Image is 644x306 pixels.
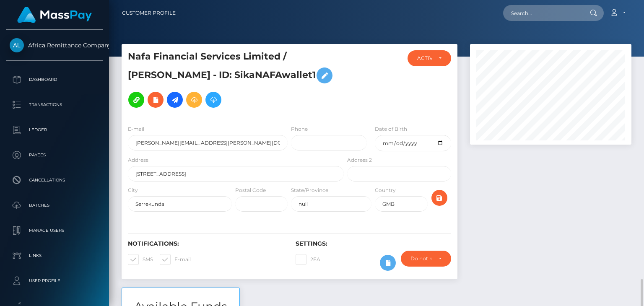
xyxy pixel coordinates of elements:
[128,156,148,164] label: Address
[10,38,24,52] img: Africa Remittance Company LLC
[6,220,103,241] a: Manage Users
[10,249,99,262] p: Links
[128,125,144,133] label: E-mail
[167,92,183,108] a: Initiate Payout
[417,55,431,62] div: ACTIVE
[347,156,372,164] label: Address 2
[10,275,99,287] p: User Profile
[128,187,138,194] label: City
[235,187,266,194] label: Postal Code
[6,41,103,49] span: Africa Remittance Company LLC
[6,94,103,115] a: Transactions
[128,254,153,265] label: SMS
[410,255,432,262] div: Do not require
[10,199,99,212] p: Batches
[10,99,99,111] p: Transactions
[128,50,339,112] h5: Nafa Financial Services Limited / [PERSON_NAME] - ID: SikaNAFAwallet1
[401,251,451,267] button: Do not require
[408,50,451,66] button: ACTIVE
[10,124,99,136] p: Ledger
[296,240,451,247] h6: Settings:
[6,270,103,291] a: User Profile
[6,69,103,90] a: Dashboard
[291,125,308,133] label: Phone
[6,145,103,166] a: Payees
[10,224,99,237] p: Manage Users
[6,245,103,266] a: Links
[128,240,283,247] h6: Notifications:
[375,125,407,133] label: Date of Birth
[160,254,191,265] label: E-mail
[296,254,320,265] label: 2FA
[10,149,99,161] p: Payees
[10,73,99,86] p: Dashboard
[375,187,396,194] label: Country
[17,7,92,23] img: MassPay Logo
[6,170,103,191] a: Cancellations
[10,174,99,187] p: Cancellations
[6,195,103,216] a: Batches
[291,187,328,194] label: State/Province
[122,4,176,22] a: Customer Profile
[503,5,582,21] input: Search...
[6,119,103,140] a: Ledger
